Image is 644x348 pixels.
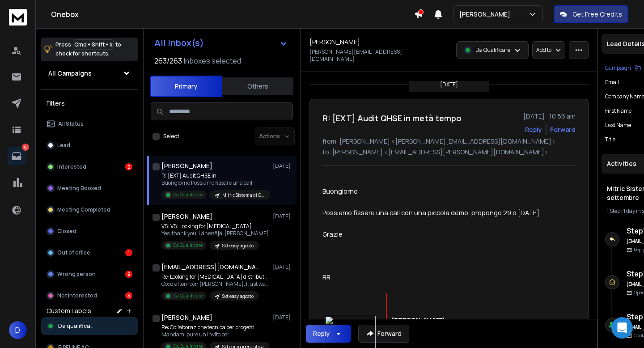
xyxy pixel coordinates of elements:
span: 1 Step [607,207,620,215]
div: 2 [125,163,132,170]
span: 263 / 263 [154,55,182,66]
p: Mandami pure un invito per [161,331,269,338]
p: [DATE] [273,314,293,321]
h1: Onebox [51,9,414,20]
p: Re: Looking for [MEDICAL_DATA] distributors [161,273,269,280]
h1: R: [EXT] Audit QHSE in metà tempo [322,112,462,124]
p: Meeting Booked [57,185,101,192]
p: to: [PERSON_NAME] <[EMAIL_ADDRESS][PERSON_NAME][DOMAIN_NAME]> [322,148,576,157]
p: Press to check for shortcuts. [55,40,121,58]
p: Sxt easy agosto [222,293,254,300]
a: 15 [8,147,25,165]
p: Interested [57,163,86,170]
p: Buongiorno Possiamo fissare una call [161,179,269,187]
img: logo [9,9,27,25]
h1: All Inbox(s) [154,38,204,47]
p: Yes, thank you! Lähettäjä: [PERSON_NAME] [161,230,269,237]
p: Da Qualificare [173,293,203,299]
p: Campaign [605,64,631,72]
button: All Campaigns [41,64,138,82]
div: 3 [125,292,132,299]
p: Wrong person [57,271,96,278]
button: Campaign [605,64,641,72]
div: Open Intercom Messenger [611,317,633,339]
p: [DATE] [273,213,293,220]
div: Forward [550,125,576,134]
p: Add to [536,47,551,54]
p: from: [PERSON_NAME] <[PERSON_NAME][EMAIL_ADDRESS][DOMAIN_NAME]> [322,137,576,146]
p: Out of office [57,249,90,256]
button: Closed [41,222,138,240]
p: Sxt easy agosto [222,242,254,249]
p: Da Qualificare [173,191,203,198]
p: Meeting Completed [57,206,110,213]
p: All Status [58,120,84,127]
button: Forward [358,325,409,343]
div: 9 [125,271,132,278]
p: Not Interested [57,292,97,299]
button: Others [222,76,293,96]
span: Cmd + Shift + k [73,39,114,50]
div: Reply [313,329,330,338]
button: Da qualificare [41,317,138,335]
span: Possiamo fissare una call con una piccola demo, propongo 29 o [DATE] [322,208,539,217]
label: Select [163,133,179,140]
button: D [9,321,27,339]
span: Grazie [322,229,343,238]
p: Da Qualificare [475,47,510,54]
p: R: [EXT] Audit QHSE in [161,172,269,179]
p: Lead [57,142,70,149]
p: First Name [605,107,631,115]
button: Reply [525,125,542,134]
span: [PERSON_NAME] [392,317,444,324]
button: Meeting Completed [41,201,138,219]
h1: [EMAIL_ADDRESS][DOMAIN_NAME] [161,263,260,272]
p: Closed [57,228,76,235]
h1: All Campaigns [48,69,92,78]
p: [DATE] [273,162,293,170]
button: Primary [150,76,222,97]
span: RR [322,272,330,281]
span: Buongiorno [322,187,358,195]
span: Da qualificare [58,323,96,330]
button: Meeting Booked [41,179,138,197]
h3: Filters [41,97,138,110]
p: [DATE] [440,81,458,88]
p: Last Name [605,122,631,129]
p: [DATE] [273,263,293,271]
p: [DATE] : 10:56 am [523,112,576,121]
button: Get Free Credits [554,5,628,23]
p: [PERSON_NAME] [459,10,514,19]
button: Interested2 [41,158,138,176]
h1: [PERSON_NAME] [161,212,212,221]
button: Not Interested3 [41,287,138,305]
p: Get Free Credits [572,10,622,19]
button: Reply [306,325,351,343]
button: Out of office1 [41,244,138,262]
p: Good afternoon [PERSON_NAME], I just wanted [161,280,269,288]
p: Mitric Sistema di Gestione - settembre [222,192,265,199]
h1: [PERSON_NAME] [309,38,360,47]
h3: Inboxes selected [184,55,241,66]
button: Lead [41,136,138,154]
button: All Status [41,115,138,133]
p: Re: Collaborazione tecnica per progetti [161,324,269,331]
button: Wrong person9 [41,265,138,283]
p: [PERSON_NAME][EMAIL_ADDRESS][DOMAIN_NAME] [309,48,446,63]
h3: Custom Labels [47,306,91,315]
p: title [605,136,615,143]
p: Email [605,79,619,86]
button: All Inbox(s) [147,34,295,52]
p: Da Qualificare [173,242,203,249]
p: 15 [22,144,29,151]
div: 1 [125,249,132,256]
p: VS: VS: Looking for [MEDICAL_DATA] [161,223,269,230]
h1: [PERSON_NAME] [161,161,212,170]
h1: [PERSON_NAME] [161,313,212,322]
